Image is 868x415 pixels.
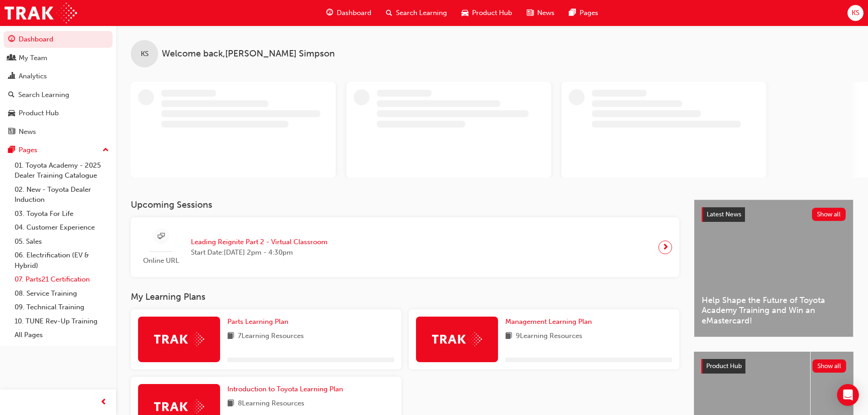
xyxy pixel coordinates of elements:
span: Product Hub [706,362,742,370]
a: Search Learning [4,87,113,103]
div: Product Hub [19,108,59,118]
span: chart-icon [8,72,15,81]
span: Online URL [138,256,184,266]
a: My Team [4,50,113,67]
a: 08. Service Training [11,287,113,301]
img: Trak [5,3,77,23]
span: Pages [580,8,598,18]
button: Show all [812,359,847,373]
a: Dashboard [4,31,113,48]
span: sessionType_ONLINE_URL-icon [158,231,164,242]
img: Trak [154,400,204,414]
a: 10. TUNE Rev-Up Training [11,314,113,328]
span: car-icon [462,7,468,19]
a: car-iconProduct Hub [454,4,519,22]
span: Help Shape the Future of Toyota Academy Training and Win an eMastercard! [702,295,846,326]
button: Pages [4,142,113,159]
button: KS [847,5,863,21]
img: Trak [154,332,204,346]
span: prev-icon [100,397,107,408]
span: Parts Learning Plan [227,318,288,326]
span: News [537,8,555,18]
h3: Upcoming Sessions [131,200,679,210]
a: 09. Technical Training [11,300,113,314]
span: news-icon [8,128,15,136]
span: KS [141,49,149,59]
span: Start Date: [DATE] 2pm - 4:30pm [191,247,328,258]
span: search-icon [8,91,15,99]
span: Search Learning [396,8,447,18]
a: 04. Customer Experience [11,220,113,235]
a: 05. Sales [11,235,113,249]
span: Product Hub [472,8,512,18]
a: news-iconNews [519,4,562,22]
span: people-icon [8,54,15,62]
span: book-icon [227,398,234,410]
a: 03. Toyota For Life [11,207,113,221]
span: KS [852,8,859,18]
span: Latest News [707,210,741,218]
a: Latest NewsShow allHelp Shape the Future of Toyota Academy Training and Win an eMastercard! [694,200,853,337]
div: News [19,127,36,137]
a: Product Hub [4,105,113,122]
a: 02. New - Toyota Dealer Induction [11,183,113,207]
span: guage-icon [8,36,15,44]
a: News [4,123,113,140]
img: Trak [432,332,482,346]
span: up-icon [103,144,109,156]
span: 8 Learning Resources [238,398,304,410]
span: news-icon [527,7,534,19]
button: DashboardMy TeamAnalyticsSearch LearningProduct HubNews [4,29,113,142]
span: 7 Learning Resources [238,331,304,342]
span: pages-icon [8,146,15,154]
span: search-icon [386,7,392,19]
a: search-iconSearch Learning [379,4,454,22]
span: Introduction to Toyota Learning Plan [227,385,343,393]
a: Parts Learning Plan [227,317,292,327]
button: Show all [812,208,846,221]
a: pages-iconPages [562,4,606,22]
div: Search Learning [18,90,69,100]
a: Introduction to Toyota Learning Plan [227,384,347,395]
div: Open Intercom Messenger [837,384,859,406]
span: Leading Reignite Part 2 - Virtual Classroom [191,237,328,247]
span: book-icon [505,331,512,342]
a: Management Learning Plan [505,317,596,327]
span: Dashboard [337,8,371,18]
a: Latest NewsShow all [702,207,846,222]
div: My Team [19,53,47,63]
span: next-icon [662,241,669,254]
div: Pages [19,145,37,155]
span: book-icon [227,331,234,342]
a: 06. Electrification (EV & Hybrid) [11,248,113,272]
h3: My Learning Plans [131,292,679,302]
span: Welcome back , [PERSON_NAME] Simpson [162,49,335,59]
span: guage-icon [326,7,333,19]
span: car-icon [8,109,15,118]
a: 07. Parts21 Certification [11,272,113,287]
div: Analytics [19,71,47,82]
a: guage-iconDashboard [319,4,379,22]
span: pages-icon [569,7,576,19]
a: Analytics [4,68,113,85]
a: 01. Toyota Academy - 2025 Dealer Training Catalogue [11,159,113,183]
a: Product HubShow all [701,359,846,374]
span: Management Learning Plan [505,318,592,326]
a: All Pages [11,328,113,342]
a: Online URLLeading Reignite Part 2 - Virtual ClassroomStart Date:[DATE] 2pm - 4:30pm [138,225,672,270]
span: 9 Learning Resources [516,331,582,342]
